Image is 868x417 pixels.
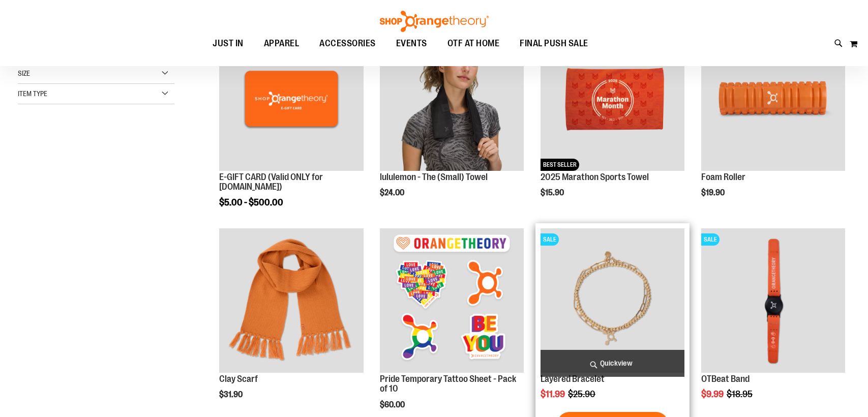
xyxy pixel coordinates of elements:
a: E-GIFT CARD (Valid ONLY for ShopOrangetheory.com)NEW [219,26,363,172]
span: $31.90 [219,390,244,399]
span: $24.00 [380,188,406,197]
a: Clay Scarf [219,228,363,374]
span: ACCESSORIES [319,32,376,55]
a: 2025 Marathon Sports Towel [541,172,649,182]
a: OTBeat Band [701,374,750,384]
span: EVENTS [396,32,427,55]
a: Quickview [541,350,684,377]
a: EVENTS [386,32,437,55]
span: Size [18,69,30,77]
a: Foam Roller [701,172,745,182]
a: lululemon - The (Small) TowelNEW [380,26,524,172]
span: $9.99 [701,389,725,399]
span: $18.95 [727,389,754,399]
a: ACCESSORIES [309,32,386,55]
span: BEST SELLER [541,159,579,171]
a: 2025 Marathon Sports TowelNEWBEST SELLER [541,26,684,172]
img: OTBeat Band [701,228,845,372]
img: Pride Temporary Tattoo Sheet - Pack of 10 [380,228,524,372]
img: E-GIFT CARD (Valid ONLY for ShopOrangetheory.com) [219,26,363,170]
img: Shop Orangetheory [378,11,490,32]
img: Layered Bracelet [541,228,684,372]
span: APPAREL [264,32,300,55]
a: OTBeat BandSALE [701,228,845,374]
span: Item Type [18,90,47,98]
img: 2025 Marathon Sports Towel [541,26,684,170]
span: OTF AT HOME [447,32,500,55]
span: $19.90 [701,188,726,197]
span: SALE [701,233,720,246]
div: product [696,21,850,223]
a: Foam RollerNEW [701,26,845,172]
img: Foam Roller [701,26,845,170]
a: Pride Temporary Tattoo Sheet - Pack of 10 [380,374,516,394]
span: $15.90 [541,188,565,197]
span: $11.99 [541,389,566,399]
div: product [214,21,368,233]
a: FINAL PUSH SALE [510,32,598,55]
img: lululemon - The (Small) Towel [380,26,524,170]
a: Layered Bracelet [541,374,605,384]
div: product [375,21,529,223]
a: Pride Temporary Tattoo Sheet - Pack of 10 [380,228,524,374]
a: E-GIFT CARD (Valid ONLY for [DOMAIN_NAME]) [219,172,323,192]
span: $60.00 [380,400,406,409]
a: APPAREL [254,32,310,55]
div: product [535,21,690,223]
span: SALE [541,233,559,246]
span: FINAL PUSH SALE [520,32,588,55]
a: Clay Scarf [219,374,258,384]
span: $25.90 [568,389,597,399]
a: JUST IN [202,32,254,55]
a: OTF AT HOME [437,32,510,55]
a: Layered BraceletSALE [541,228,684,374]
span: JUST IN [213,32,244,55]
img: Clay Scarf [219,228,363,372]
a: lululemon - The (Small) Towel [380,172,488,182]
span: $5.00 - $500.00 [219,197,283,207]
